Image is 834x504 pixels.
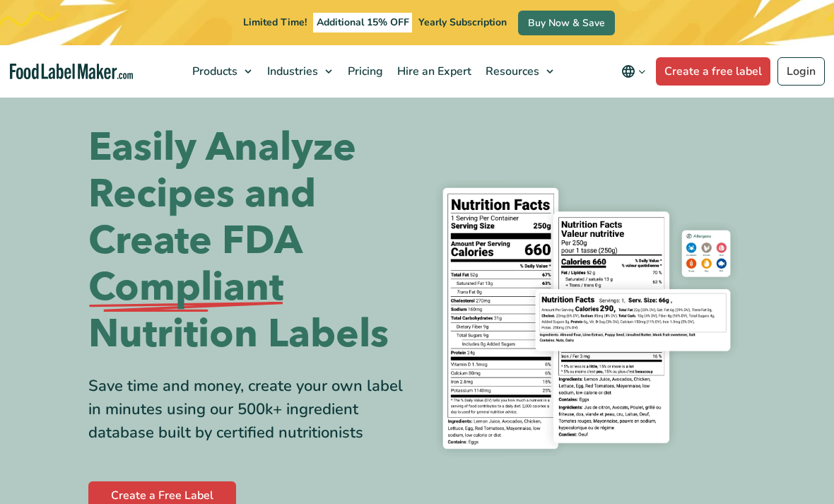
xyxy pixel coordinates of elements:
a: Create a free label [656,57,770,86]
a: Pricing [339,45,389,98]
button: Change language [611,57,656,86]
span: Compliant [88,264,283,311]
a: Hire an Expert [389,45,477,98]
a: Food Label Maker homepage [10,64,133,80]
a: Industries [259,45,339,98]
div: Save time and money, create your own label in minutes using our 500k+ ingredient database built b... [88,375,406,445]
span: Limited Time! [243,16,307,29]
a: Resources [477,45,560,98]
span: Pricing [343,64,384,79]
a: Login [777,57,825,86]
span: Products [188,64,239,79]
span: Additional 15% OFF [313,13,413,33]
a: Buy Now & Save [518,11,615,35]
span: Resources [481,64,541,79]
span: Industries [263,64,319,79]
h1: Easily Analyze Recipes and Create FDA Nutrition Labels [88,124,406,358]
span: Yearly Subscription [418,16,507,29]
span: Hire an Expert [393,64,473,79]
a: Products [184,45,259,98]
